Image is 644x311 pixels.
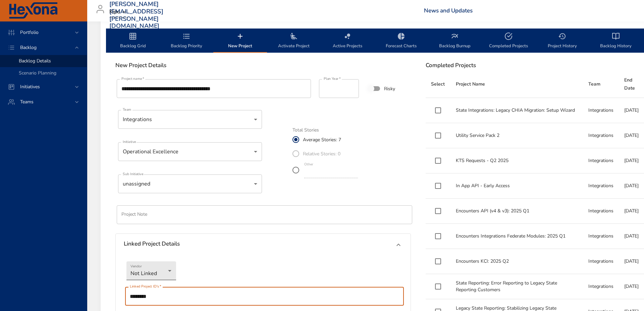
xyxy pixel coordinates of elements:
div: Integrations [118,110,262,129]
legend: Total Stories [292,128,319,133]
td: Encounters KCI: 2025 Q2 [450,249,583,274]
span: Backlog [15,44,42,51]
input: Other [304,167,358,178]
span: Backlog History [593,32,639,50]
td: Integrations [583,199,619,224]
td: Integrations [583,224,619,249]
span: Backlog Burnup [432,32,478,50]
td: Integrations [583,123,619,148]
h6: New Project Details [115,62,411,69]
td: Integrations [583,274,619,299]
span: Project History [539,32,585,50]
span: Scenario Planning [19,70,56,76]
span: Relative Stories: 0 [303,150,340,157]
th: Team [583,71,619,98]
td: Utility Service Pack 2 [450,123,583,148]
th: Project Name [450,71,583,98]
span: New Project [217,32,263,50]
span: Activate Project [271,32,317,50]
span: Teams [15,99,39,105]
div: unassigned [118,174,262,193]
span: Average Stories: 7 [303,136,341,143]
td: Integrations [583,98,619,123]
td: State Integrations: Legacy CHIA Migration: Setup Wizard [450,98,583,123]
div: Linked Project Details [116,234,411,256]
td: Integrations [583,148,619,173]
span: Initiatives [15,84,45,90]
div: Not Linked [126,261,176,280]
td: Encounters Integrations Federate Modules: 2025 Q1 [450,224,583,249]
td: Integrations [583,249,619,274]
span: Backlog Grid [110,32,156,50]
span: Portfolio [15,29,44,36]
h3: [PERSON_NAME][EMAIL_ADDRESS][PERSON_NAME][DOMAIN_NAME] [109,1,163,30]
td: State Reporting: Error Reporting to Legacy State Reporting Customers [450,274,583,299]
span: Risky [384,85,395,92]
div: Operational Excellence [118,142,262,161]
td: Encounters API (v4 & v3): 2025 Q1 [450,199,583,224]
div: total_stories [292,133,365,179]
td: Integrations [583,173,619,199]
div: Kipu [109,7,128,17]
td: In App API - Early Access [450,173,583,199]
span: Active Projects [325,32,370,50]
span: Completed Projects [486,32,531,50]
img: Hexona [8,2,58,19]
span: Backlog Details [19,58,51,64]
label: Other [304,163,313,166]
span: Backlog Priority [164,32,209,50]
th: Select [426,71,450,98]
h6: Linked Project Details [124,241,180,247]
span: Forecast Charts [378,32,424,50]
a: News and Updates [424,7,473,14]
td: KTS Requests - Q2 2025 [450,148,583,173]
